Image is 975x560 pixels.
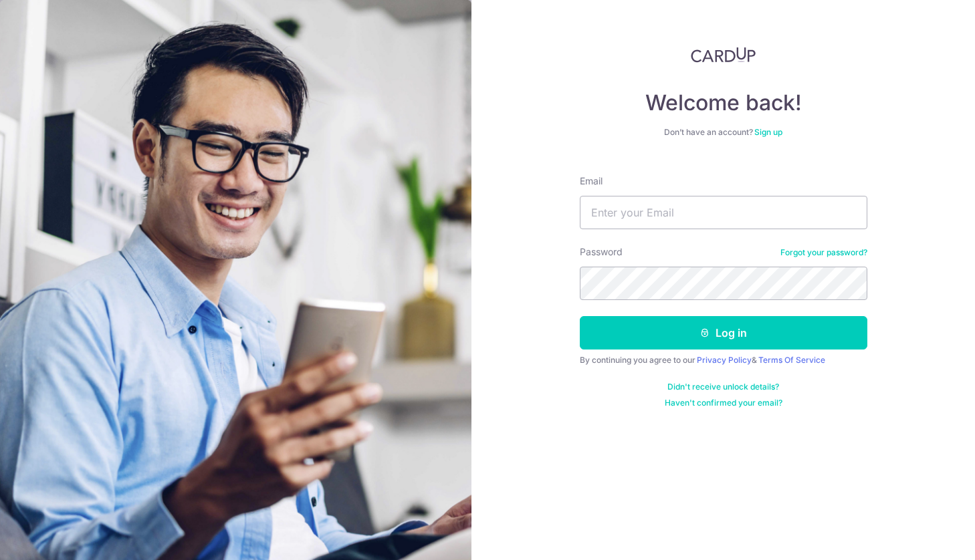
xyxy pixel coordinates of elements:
[665,398,782,408] a: Haven't confirmed your email?
[580,355,867,366] div: By continuing you agree to our &
[754,127,782,137] a: Sign up
[580,127,867,138] div: Don’t have an account?
[667,382,779,392] a: Didn't receive unlock details?
[780,247,867,258] a: Forgot your password?
[580,90,867,116] h4: Welcome back!
[580,245,623,259] label: Password
[691,47,756,63] img: CardUp Logo
[697,355,752,365] a: Privacy Policy
[580,174,603,188] label: Email
[580,196,867,229] input: Enter your Email
[758,355,825,365] a: Terms Of Service
[580,316,867,349] button: Log in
